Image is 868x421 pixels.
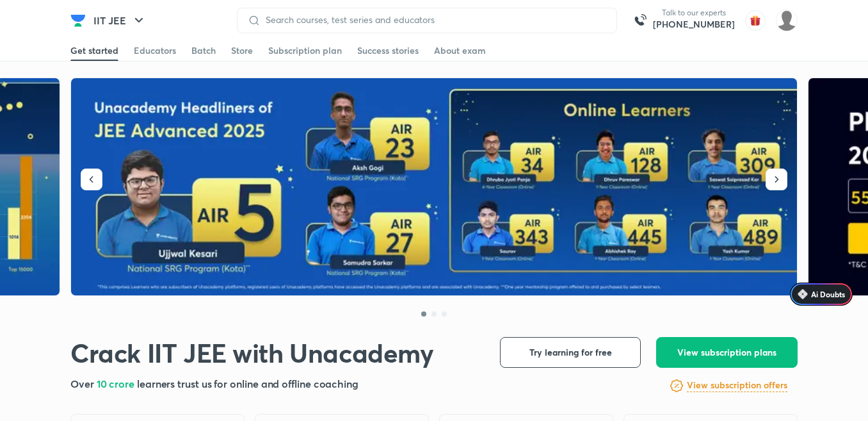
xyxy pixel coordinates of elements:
[357,40,419,61] a: Success stories
[191,44,216,57] div: Batch
[627,8,653,33] img: call-us
[745,10,766,31] img: avatar
[191,40,216,61] a: Batch
[776,10,798,31] img: kavin Goswami
[268,44,342,57] div: Subscription plan
[134,44,176,57] div: Educators
[70,13,86,28] img: Company Logo
[653,18,735,31] a: [PHONE_NUMBER]
[261,15,606,25] input: Search courses, test series and educators
[529,346,612,359] span: Try learning for free
[798,289,808,299] img: Icon
[687,378,787,393] a: View subscription offers
[70,377,97,390] span: Over
[134,40,176,61] a: Educators
[656,337,798,368] button: View subscription plans
[677,346,776,359] span: View subscription plans
[434,40,486,61] a: About exam
[231,44,253,57] div: Store
[70,337,434,368] h1: Crack IIT JEE with Unacademy
[500,337,641,368] button: Try learning for free
[687,379,787,392] h6: View subscription offers
[70,40,118,61] a: Get started
[231,40,253,61] a: Store
[790,283,853,306] a: Ai Doubts
[70,44,118,57] div: Get started
[97,377,137,390] span: 10 crore
[86,8,154,33] button: IIT JEE
[434,44,486,57] div: About exam
[137,377,358,390] span: learners trust us for online and offline coaching
[268,40,342,61] a: Subscription plan
[811,289,845,299] span: Ai Doubts
[653,8,735,18] p: Talk to our experts
[357,44,419,57] div: Success stories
